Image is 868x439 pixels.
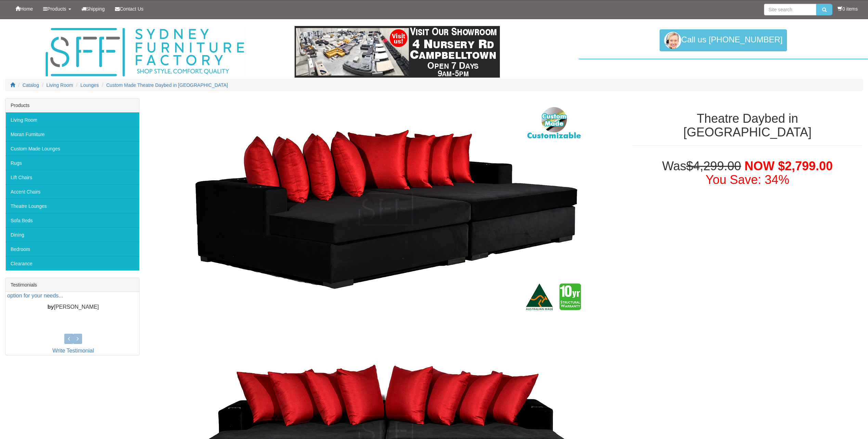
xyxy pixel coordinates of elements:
p: [PERSON_NAME] [7,303,139,311]
a: Write Testimonial [52,348,94,354]
span: Shipping [86,6,105,12]
del: $4,299.00 [686,159,741,173]
h1: Was [632,159,863,186]
a: Living Room [5,112,139,127]
a: Products [38,0,76,17]
a: Catalog [23,82,39,88]
a: Living Room [47,82,73,88]
a: Moran Furniture [5,127,139,141]
a: Custom Made Theatre Daybed in [GEOGRAPHIC_DATA] [106,82,228,88]
span: NOW $2,799.00 [744,159,833,173]
a: Lounges [80,82,99,88]
a: Custom Made Lounges [5,141,139,156]
a: Lift Chairs [5,170,139,184]
img: Sydney Furniture Factory [42,26,247,79]
a: Shipping [76,0,110,17]
span: Products [47,6,66,12]
a: Home [10,0,38,17]
input: Site search [764,4,816,15]
a: Dining [5,227,139,242]
div: Products [5,98,139,112]
a: Accent Chairs [5,184,139,199]
b: by [48,304,54,310]
a: Contact Us [110,0,148,17]
font: You Save: 34% [705,173,789,187]
a: Good service. They would listen and try to get the best option for your needs... [7,285,139,298]
a: Rugs [5,156,139,170]
a: Theatre Lounges [5,199,139,213]
span: Home [20,6,33,12]
li: 0 items [838,5,858,12]
div: Testimonials [5,278,139,292]
span: Contact Us [120,6,143,12]
a: Sofa Beds [5,213,139,227]
a: Clearance [5,256,139,270]
a: Bedroom [5,242,139,256]
h1: Theatre Daybed in [GEOGRAPHIC_DATA] [632,112,863,139]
